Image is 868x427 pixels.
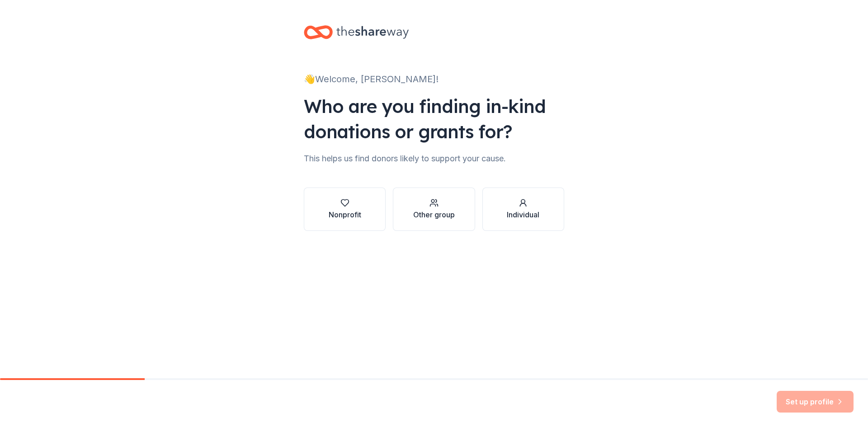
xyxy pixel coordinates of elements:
[413,209,455,220] div: Other group
[304,188,386,231] button: Nonprofit
[304,94,564,144] div: Who are you finding in-kind donations or grants for?
[507,209,539,220] div: Individual
[329,209,361,220] div: Nonprofit
[304,72,564,86] div: 👋 Welcome, [PERSON_NAME]!
[393,188,475,231] button: Other group
[482,188,564,231] button: Individual
[304,151,564,166] div: This helps us find donors likely to support your cause.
